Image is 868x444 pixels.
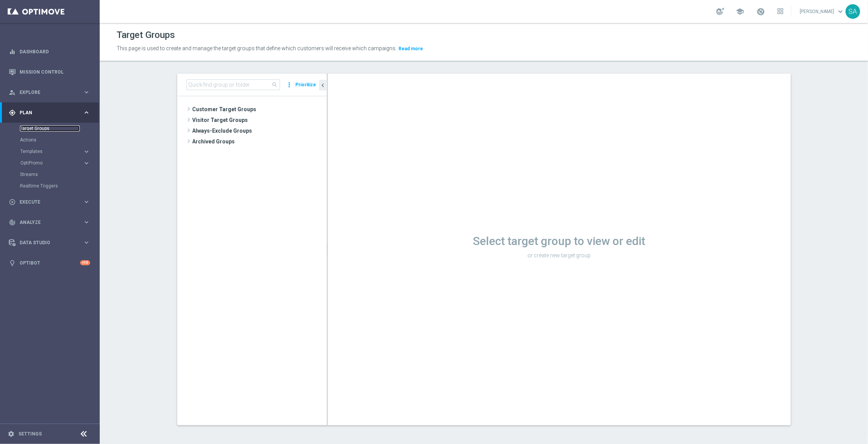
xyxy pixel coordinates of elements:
[20,110,83,115] span: Plan
[20,146,99,157] div: Templates
[186,79,280,90] input: Quick find group or folder
[837,7,845,16] span: keyboard_arrow_down
[20,171,80,178] a: Streams
[272,82,278,88] span: search
[8,199,91,205] button: play_circle_outline Execute keyboard_arrow_right
[9,260,16,266] i: lightbulb
[20,200,83,204] span: Execute
[20,90,83,95] span: Explore
[83,109,90,116] i: keyboard_arrow_right
[9,41,90,62] div: Dashboard
[117,30,175,41] h1: Target Groups
[20,161,83,165] div: OptiPromo
[20,137,80,143] a: Actions
[8,260,91,266] button: lightbulb Optibot +10
[20,123,99,134] div: Target Groups
[319,80,327,90] button: chevron_left
[9,89,83,96] div: Explore
[20,183,80,189] a: Realtime Triggers
[328,234,791,248] h1: Select target group to view or edit
[9,219,16,226] i: track_changes
[8,69,91,75] button: Mission Control
[295,80,318,90] button: Prioritize
[9,62,90,82] div: Mission Control
[20,169,99,180] div: Streams
[20,253,80,273] a: Optibot
[20,148,91,155] button: Templates keyboard_arrow_right
[8,240,91,246] button: Data Studio keyboard_arrow_right
[8,110,91,116] button: gps_fixed Plan keyboard_arrow_right
[9,109,83,116] div: Plan
[193,104,327,115] span: Customer Target Groups
[20,62,90,82] a: Mission Control
[20,161,75,165] span: OptiPromo
[9,109,16,116] i: gps_fixed
[83,160,90,167] i: keyboard_arrow_right
[83,219,90,226] i: keyboard_arrow_right
[193,136,327,147] span: Archived Groups
[9,219,83,226] div: Analyze
[20,149,75,154] span: Templates
[9,253,90,273] div: Optibot
[328,252,791,259] p: or create new target group
[320,82,327,89] i: chevron_left
[9,199,16,206] i: play_circle_outline
[20,125,80,132] a: Target Groups
[83,198,90,206] i: keyboard_arrow_right
[799,6,846,17] a: [PERSON_NAME]keyboard_arrow_down
[193,115,327,125] span: Visitor Target Groups
[83,148,90,155] i: keyboard_arrow_right
[20,220,83,225] span: Analyze
[20,149,83,154] div: Templates
[20,160,91,166] button: OptiPromo keyboard_arrow_right
[736,7,744,16] span: school
[8,219,91,225] button: track_changes Analyze keyboard_arrow_right
[193,125,327,136] span: Always-Exclude Groups
[18,432,42,436] a: Settings
[20,240,83,245] span: Data Studio
[83,89,90,96] i: keyboard_arrow_right
[8,49,91,55] button: equalizer Dashboard
[20,41,90,62] a: Dashboard
[8,431,15,437] i: settings
[20,134,99,146] div: Actions
[9,239,83,246] div: Data Studio
[9,48,16,55] i: equalizer
[20,157,99,169] div: OptiPromo
[20,180,99,192] div: Realtime Triggers
[398,44,424,53] button: Read more
[846,4,860,19] div: SA
[286,79,293,90] i: more_vert
[117,45,397,51] span: This page is used to create and manage the target groups that define which customers will receive...
[80,260,90,265] div: +10
[83,239,90,246] i: keyboard_arrow_right
[9,89,16,96] i: person_search
[9,199,83,206] div: Execute
[8,89,91,95] button: person_search Explore keyboard_arrow_right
